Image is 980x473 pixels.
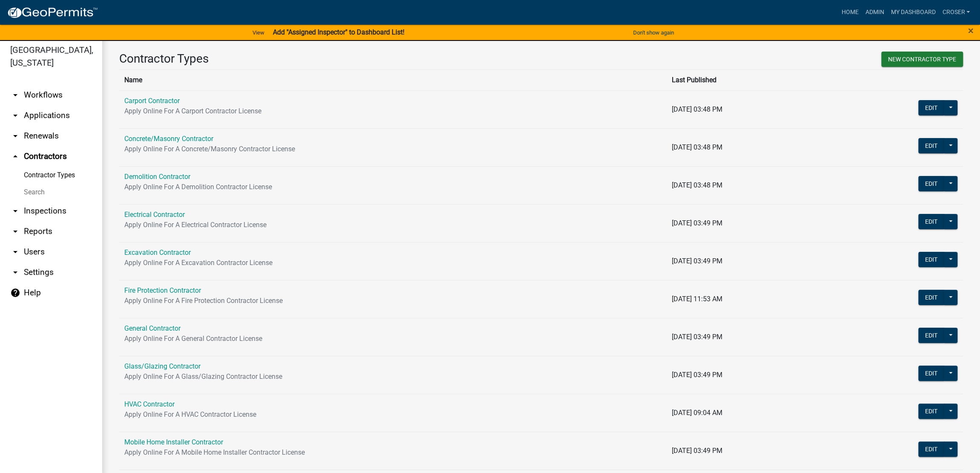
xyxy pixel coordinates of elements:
[124,258,662,268] p: Apply Online For A Excavation Contractor License
[918,214,944,229] button: Edit
[918,366,944,381] button: Edit
[10,90,20,100] i: arrow_drop_down
[124,324,181,332] a: General Contractor
[672,371,722,379] span: [DATE] 03:49 PM
[667,69,829,90] th: Last Published
[10,226,20,236] i: arrow_drop_down
[124,410,662,420] p: Apply Online For A HVAC Contractor License
[968,25,974,37] span: ×
[10,267,20,277] i: arrow_drop_down
[862,4,887,20] a: Admin
[124,211,185,219] a: Electrical Contractor
[918,328,944,343] button: Edit
[887,4,939,20] a: My Dashboard
[630,26,677,40] button: Don't show again
[672,447,722,455] span: [DATE] 03:49 PM
[124,334,662,344] p: Apply Online For A General Contractor License
[918,404,944,419] button: Edit
[119,69,667,90] th: Name
[672,333,722,341] span: [DATE] 03:49 PM
[124,182,662,192] p: Apply Online For A Demolition Contractor License
[918,176,944,191] button: Edit
[10,288,20,298] i: help
[10,131,20,141] i: arrow_drop_down
[124,362,201,370] a: Glass/Glazing Contractor
[672,105,722,113] span: [DATE] 03:48 PM
[124,400,175,408] a: HVAC Contractor
[124,286,201,294] a: Fire Protection Contractor
[124,173,190,181] a: Demolition Contractor
[10,206,20,216] i: arrow_drop_down
[968,26,974,36] button: Close
[124,296,662,306] p: Apply Online For A Fire Protection Contractor License
[124,106,662,116] p: Apply Online For A Carport Contractor License
[124,97,180,105] a: Carport Contractor
[672,295,722,303] span: [DATE] 11:53 AM
[672,257,722,265] span: [DATE] 03:49 PM
[273,28,404,36] strong: Add "Assigned Inspector" to Dashboard List!
[939,4,973,20] a: croser
[838,4,862,20] a: Home
[124,447,662,458] p: Apply Online For A Mobile Home Installer Contractor License
[124,220,662,230] p: Apply Online For A Electrical Contractor License
[672,219,722,227] span: [DATE] 03:49 PM
[918,290,944,305] button: Edit
[918,252,944,267] button: Edit
[249,26,268,40] a: View
[672,181,722,189] span: [DATE] 03:48 PM
[124,438,223,446] a: Mobile Home Installer Contractor
[672,143,722,151] span: [DATE] 03:48 PM
[124,372,662,382] p: Apply Online For A Glass/Glazing Contractor License
[918,138,944,153] button: Edit
[124,144,662,154] p: Apply Online For A Concrete/Masonry Contractor License
[918,100,944,115] button: Edit
[672,409,722,417] span: [DATE] 09:04 AM
[10,110,20,121] i: arrow_drop_down
[124,248,191,257] a: Excavation Contractor
[124,135,213,143] a: Concrete/Masonry Contractor
[10,151,20,162] i: arrow_drop_up
[881,52,963,67] button: New Contractor Type
[918,441,944,457] button: Edit
[10,247,20,257] i: arrow_drop_down
[119,52,535,66] h3: Contractor Types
